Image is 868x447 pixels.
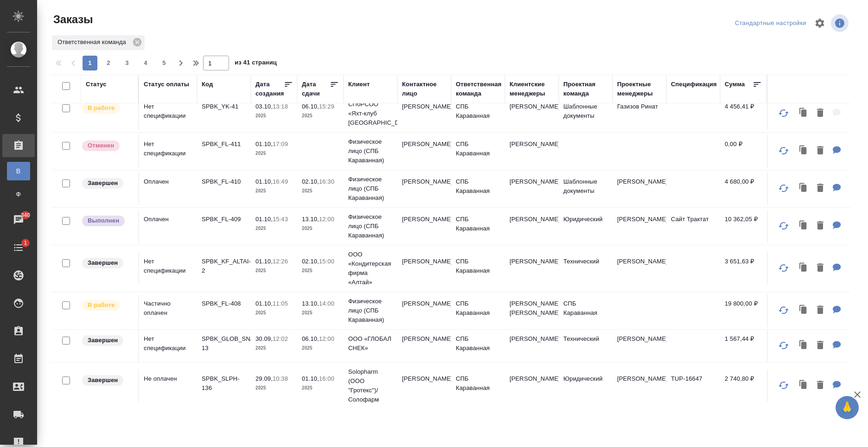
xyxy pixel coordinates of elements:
[451,172,505,205] td: СПБ Караванная
[772,140,795,162] button: Обновить
[81,215,134,227] div: Выставляет ПМ после сдачи и проведения начислений. Последний этап для ПМа
[139,97,197,130] td: Нет спецификации
[319,300,334,307] p: 14:00
[120,56,134,70] button: 3
[559,210,613,243] td: Юридический
[139,370,197,402] td: Не оплачен
[202,80,213,89] div: Код
[52,35,145,50] div: Ответственная команда
[255,186,293,196] p: 2025
[666,370,720,402] td: TUP-16647
[273,140,288,147] p: 17:09
[772,102,795,124] button: Обновить
[671,80,717,89] div: Спецификация
[139,252,197,285] td: Нет спецификации
[836,396,859,419] button: 🙏
[397,97,451,130] td: [PERSON_NAME]
[12,166,26,176] span: В
[559,172,613,205] td: Шаблонные документы
[18,238,32,248] span: 1
[273,103,288,110] p: 13:18
[613,252,666,285] td: [PERSON_NAME]
[88,103,115,113] p: В работе
[302,216,319,223] p: 13.10,
[812,259,828,278] button: Удалить
[720,97,766,130] td: 4 456,41 ₽
[720,135,766,167] td: 0,00 ₽
[451,97,505,130] td: СПБ Караванная
[613,210,666,243] td: [PERSON_NAME]
[88,141,114,150] p: Отменен
[255,216,273,223] p: 01.10,
[302,344,339,353] p: 2025
[255,103,273,110] p: 03.10,
[51,12,93,27] span: Заказы
[559,330,613,362] td: Технический
[348,297,393,325] p: Физическое лицо (СПБ Караванная)
[138,56,153,70] button: 4
[812,179,828,198] button: Удалить
[720,252,766,285] td: 3 651,63 ₽
[202,374,246,393] p: SPBK_SLPH-136
[812,104,828,123] button: Удалить
[157,58,172,68] span: 5
[144,80,189,89] div: Статус оплаты
[255,308,293,318] p: 2025
[348,175,393,203] p: Физическое лицо (СПБ Караванная)
[809,12,831,34] span: Настроить таблицу
[505,330,559,362] td: [PERSON_NAME]
[839,398,855,417] span: 🙏
[235,57,277,70] span: из 41 страниц
[81,299,134,312] div: Выставляет ПМ после принятия заказа от КМа
[795,336,812,355] button: Клонировать
[302,80,330,98] div: Дата сдачи
[795,259,812,278] button: Клонировать
[505,210,559,243] td: [PERSON_NAME]
[88,300,115,310] p: В работе
[273,258,288,265] p: 12:26
[57,38,129,47] p: Ответственная команда
[720,172,766,205] td: 4 680,00 ₽
[451,210,505,243] td: СПБ Караванная
[348,100,393,128] p: СПбРСОО «Яхт-клуб [GEOGRAPHIC_DATA]»
[795,376,812,395] button: Клонировать
[720,330,766,362] td: 1 567,44 ₽
[397,135,451,167] td: [PERSON_NAME]
[772,215,795,237] button: Обновить
[733,16,809,31] div: split button
[81,140,134,152] div: Выставляет КМ после отмены со стороны клиента. Если уже после запуска – КМ пишет ПМу про отмену, ...
[397,294,451,327] td: [PERSON_NAME]
[255,344,293,353] p: 2025
[617,80,662,98] div: Проектные менеджеры
[559,370,613,402] td: Юридический
[81,334,134,347] div: Выставляет КМ при направлении счета или после выполнения всех работ/сдачи заказа клиенту. Окончат...
[828,336,846,355] button: Для КМ: ГС черноголовка
[15,211,36,220] span: 340
[81,374,134,387] div: Выставляет КМ при направлении счета или после выполнения всех работ/сдачи заказа клиенту. Окончат...
[348,334,393,353] p: ООО «ГЛОБАЛ СНЕК»
[139,330,197,362] td: Нет спецификации
[812,217,828,236] button: Удалить
[348,80,370,89] div: Клиент
[202,299,246,308] p: SPBK_FL-408
[505,294,559,327] td: [PERSON_NAME], [PERSON_NAME]
[812,336,828,355] button: Удалить
[157,56,172,70] button: 5
[772,334,795,357] button: Обновить
[273,375,288,382] p: 10:38
[88,216,119,225] p: Выполнен
[666,210,720,243] td: Сайт Трактат
[319,178,334,185] p: 16:30
[795,301,812,320] button: Клонировать
[7,162,30,180] a: В
[451,370,505,402] td: СПБ Караванная
[255,178,273,185] p: 01.10,
[795,179,812,198] button: Клонировать
[812,301,828,320] button: Удалить
[559,252,613,285] td: Технический
[202,257,246,275] p: SPBK_KF_ALTAI-2
[302,103,319,110] p: 06.10,
[772,374,795,396] button: Обновить
[563,80,608,98] div: Проектная команда
[510,80,554,98] div: Клиентские менеджеры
